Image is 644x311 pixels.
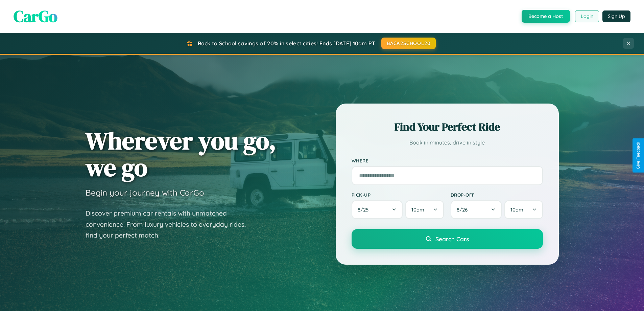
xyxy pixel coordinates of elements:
div: Give Feedback [636,142,641,169]
h3: Begin your journey with CarGo [86,187,204,198]
button: Sign Up [602,10,630,22]
span: 10am [510,206,523,213]
label: Drop-off [451,192,543,198]
span: Back to School savings of 20% in select cities! Ends [DATE] 10am PT. [198,40,376,47]
label: Where [352,158,543,163]
p: Book in minutes, drive in style [352,138,543,148]
button: Login [575,10,599,22]
button: 8/25 [352,200,403,219]
span: Search Cars [435,235,469,243]
label: Pick-up [352,192,444,198]
button: Search Cars [352,229,543,249]
button: 10am [405,200,444,219]
span: 10am [411,206,424,213]
button: BACK2SCHOOL20 [381,38,436,49]
span: 8 / 26 [457,206,471,213]
p: Discover premium car rentals with unmatched convenience. From luxury vehicles to everyday rides, ... [86,208,255,241]
button: 10am [504,200,543,219]
button: Become a Host [522,10,570,23]
button: 8/26 [451,200,502,219]
span: CarGo [14,5,57,27]
span: 8 / 25 [358,206,372,213]
h1: Wherever you go, we go [86,127,276,181]
h2: Find Your Perfect Ride [352,119,543,134]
